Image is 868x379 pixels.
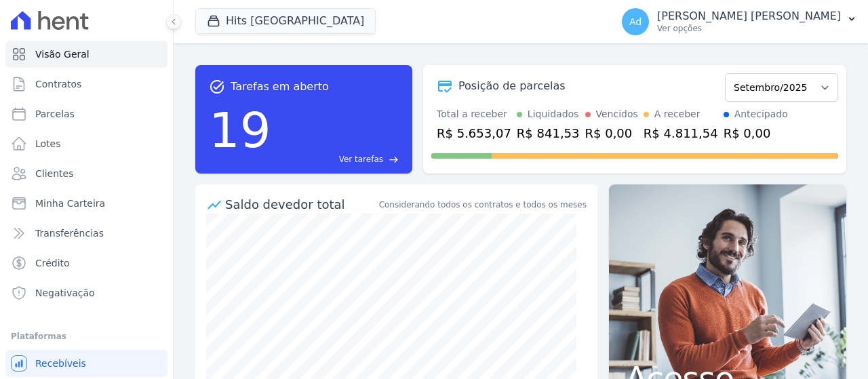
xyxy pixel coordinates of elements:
div: Posição de parcelas [458,78,566,94]
span: Contratos [35,77,81,91]
span: Minha Carteira [35,197,105,210]
span: Ad [629,17,642,26]
span: task_alt [209,79,225,95]
div: Vencidos [596,107,638,121]
a: Minha Carteira [5,190,167,217]
p: Ver opções [657,23,841,34]
a: Lotes [5,130,167,157]
button: Ad [PERSON_NAME] [PERSON_NAME] Ver opções [611,3,868,41]
span: Negativação [35,286,95,300]
span: Crédito [35,256,70,270]
a: Crédito [5,250,167,277]
div: Considerando todos os contratos e todos os meses [379,199,587,211]
span: Lotes [35,137,61,151]
a: Visão Geral [5,41,167,68]
span: east [389,155,399,165]
div: Liquidados [528,107,579,121]
span: Transferências [35,226,104,240]
button: Hits [GEOGRAPHIC_DATA] [195,8,376,34]
p: [PERSON_NAME] [PERSON_NAME] [657,9,841,23]
span: Visão Geral [35,47,90,61]
a: Recebíveis [5,350,167,377]
span: Clientes [35,167,73,180]
div: R$ 0,00 [724,124,788,142]
a: Transferências [5,220,167,247]
span: Recebíveis [35,357,86,370]
div: R$ 0,00 [585,124,638,142]
div: R$ 5.653,07 [437,124,511,142]
a: Negativação [5,279,167,306]
a: Parcelas [5,100,167,127]
div: Saldo devedor total [225,195,376,214]
a: Clientes [5,160,167,187]
div: Antecipado [734,107,788,121]
div: R$ 4.811,54 [644,124,718,142]
div: A receber [654,107,701,121]
div: Total a receber [437,107,511,121]
div: 19 [209,95,271,165]
span: Parcelas [35,107,75,121]
span: Ver tarefas [339,153,383,165]
div: Plataformas [11,328,162,344]
div: R$ 841,53 [517,124,580,142]
a: Contratos [5,71,167,98]
span: Tarefas em aberto [231,79,329,95]
a: Ver tarefas east [277,153,399,165]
